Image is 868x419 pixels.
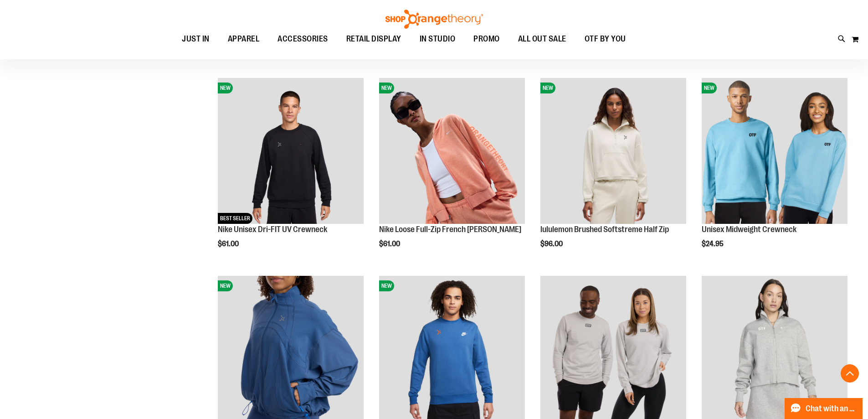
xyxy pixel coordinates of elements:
div: product [536,73,691,271]
span: BEST SELLER [218,213,252,224]
span: NEW [218,280,233,291]
span: ACCESSORIES [277,29,328,49]
a: lululemon Brushed Softstreme Half ZipNEW [540,78,686,225]
span: ALL OUT SALE [518,29,566,49]
span: $61.00 [218,240,240,248]
span: NEW [702,83,717,93]
div: product [375,73,529,271]
div: product [213,73,368,271]
span: $96.00 [540,240,564,248]
span: RETAIL DISPLAY [346,29,401,49]
div: product [697,73,852,271]
span: JUST IN [182,29,210,49]
span: $61.00 [379,240,401,248]
span: NEW [540,83,555,93]
a: Nike Loose Full-Zip French Terry HoodieNEW [379,78,525,225]
img: Nike Unisex Dri-FIT UV Crewneck [218,78,364,224]
button: Back To Top [841,364,859,383]
img: Unisex Midweight Crewneck [702,78,847,224]
a: Nike Unisex Dri-FIT UV Crewneck [218,225,327,234]
span: Chat with an Expert [806,404,857,413]
span: PROMO [473,29,500,49]
span: NEW [379,83,394,93]
span: NEW [218,83,233,93]
button: Chat with an Expert [785,398,863,419]
img: Nike Loose Full-Zip French Terry Hoodie [379,78,525,224]
span: APPAREL [228,29,260,49]
span: OTF BY YOU [585,29,626,49]
img: lululemon Brushed Softstreme Half Zip [540,78,686,224]
a: lululemon Brushed Softstreme Half Zip [540,225,669,234]
a: Unisex Midweight Crewneck [702,225,796,234]
span: $24.95 [702,240,725,248]
img: Shop Orangetheory [384,10,484,29]
span: NEW [379,280,394,291]
a: Unisex Midweight CrewneckNEW [702,78,847,225]
span: IN STUDIO [420,29,456,49]
a: Nike Loose Full-Zip French [PERSON_NAME] [379,225,521,234]
a: Nike Unisex Dri-FIT UV CrewneckNEWBEST SELLER [218,78,364,225]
